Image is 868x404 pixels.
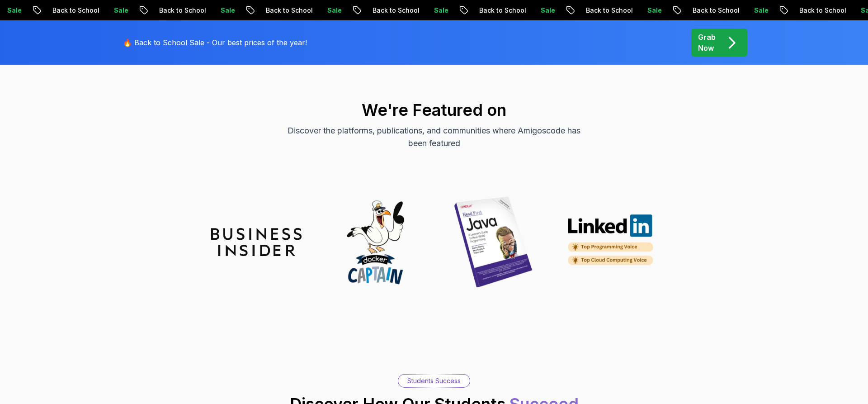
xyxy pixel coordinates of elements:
[747,6,776,15] p: Sale
[579,6,640,15] p: Back to School
[118,101,750,119] h2: We're Featured on
[320,6,349,15] p: Sale
[698,32,716,53] p: Grab Now
[107,6,136,15] p: Sale
[213,6,242,15] p: Sale
[448,197,538,287] img: partner_java
[566,214,657,270] img: partner_linkedin
[365,6,427,15] p: Back to School
[685,6,747,15] p: Back to School
[330,197,420,287] img: partner_docker
[792,6,854,15] p: Back to School
[211,228,302,256] img: partner_insider
[282,124,586,150] p: Discover the platforms, publications, and communities where Amigoscode has been featured
[533,6,562,15] p: Sale
[427,6,456,15] p: Sale
[407,376,461,385] p: Students Success
[259,6,320,15] p: Back to School
[640,6,669,15] p: Sale
[152,6,213,15] p: Back to School
[123,37,307,48] p: 🔥 Back to School Sale - Our best prices of the year!
[45,6,107,15] p: Back to School
[472,6,533,15] p: Back to School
